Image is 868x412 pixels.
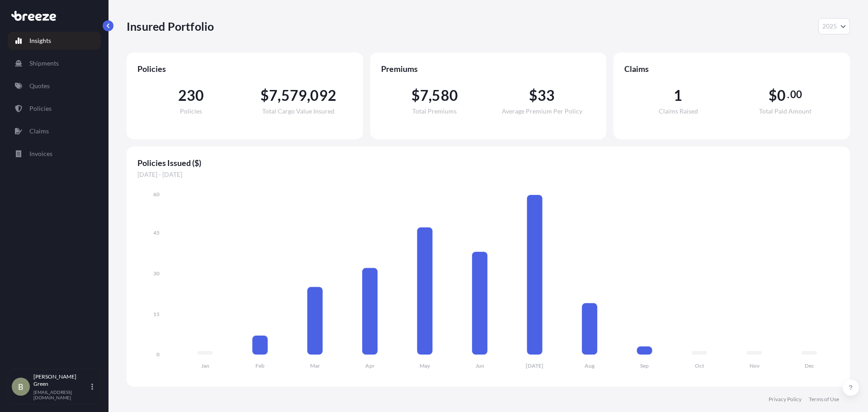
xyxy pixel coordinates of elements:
[201,362,209,369] tspan: Jan
[262,108,335,114] span: Total Cargo Value Insured
[310,362,320,369] tspan: Mar
[307,88,310,103] span: ,
[178,88,204,103] span: 230
[750,362,760,369] tspan: Nov
[29,149,52,158] p: Invoices
[429,88,432,103] span: ,
[538,88,555,103] span: 33
[29,59,59,68] p: Shipments
[260,88,269,103] span: $
[769,88,777,103] span: $
[411,88,420,103] span: $
[809,396,839,403] a: Terms of Use
[29,81,50,90] p: Quotes
[153,229,160,236] tspan: 45
[8,32,101,50] a: Insights
[640,362,649,369] tspan: Sep
[787,91,789,98] span: .
[137,170,839,179] span: [DATE] - [DATE]
[365,362,375,369] tspan: Apr
[255,362,264,369] tspan: Feb
[695,362,704,369] tspan: Oct
[278,88,281,103] span: ,
[412,108,457,114] span: Total Premiums
[153,270,160,277] tspan: 30
[281,88,307,103] span: 579
[29,104,52,113] p: Policies
[33,389,90,400] p: [EMAIL_ADDRESS][DOMAIN_NAME]
[790,91,802,98] span: 00
[137,157,839,168] span: Policies Issued ($)
[624,63,839,74] span: Claims
[526,362,543,369] tspan: [DATE]
[805,362,814,369] tspan: Dec
[29,36,51,45] p: Insights
[8,99,101,118] a: Policies
[420,362,430,369] tspan: May
[156,351,160,358] tspan: 0
[180,108,202,114] span: Policies
[8,77,101,95] a: Quotes
[420,88,429,103] span: 7
[529,88,538,103] span: $
[137,63,352,74] span: Policies
[818,18,850,34] button: Year Selector
[759,108,811,114] span: Total Paid Amount
[310,88,336,103] span: 092
[269,88,278,103] span: 7
[674,88,682,103] span: 1
[769,396,802,403] a: Privacy Policy
[585,362,595,369] tspan: Aug
[33,373,90,388] p: [PERSON_NAME] Green
[29,127,49,136] p: Claims
[476,362,484,369] tspan: Jun
[659,108,698,114] span: Claims Raised
[8,122,101,140] a: Claims
[153,311,160,317] tspan: 15
[381,63,596,74] span: Premiums
[8,54,101,72] a: Shipments
[777,88,786,103] span: 0
[18,382,24,391] span: B
[8,145,101,163] a: Invoices
[502,108,582,114] span: Average Premium Per Policy
[432,88,458,103] span: 580
[153,191,160,198] tspan: 60
[127,19,214,33] p: Insured Portfolio
[822,22,837,31] span: 2025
